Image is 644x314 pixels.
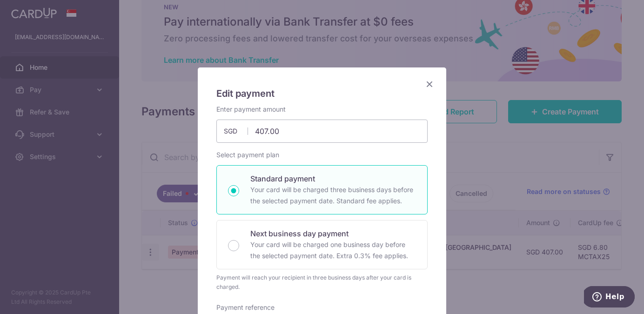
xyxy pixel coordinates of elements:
button: Close [424,79,435,90]
iframe: Opens a widget where you can find more information [584,286,635,309]
span: SGD [224,127,248,136]
span: Help [21,7,40,15]
p: Your card will be charged three business days before the selected payment date. Standard fee appl... [250,184,416,207]
label: Enter payment amount [216,105,286,114]
div: Payment will reach your recipient in three business days after your card is charged. [216,273,428,292]
p: Next business day payment [250,228,416,239]
label: Select payment plan [216,150,279,160]
p: Your card will be charged one business day before the selected payment date. Extra 0.3% fee applies. [250,239,416,261]
h5: Edit payment [216,86,428,101]
p: Standard payment [250,173,416,184]
label: Payment reference [216,303,275,312]
input: 0.00 [216,120,428,143]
